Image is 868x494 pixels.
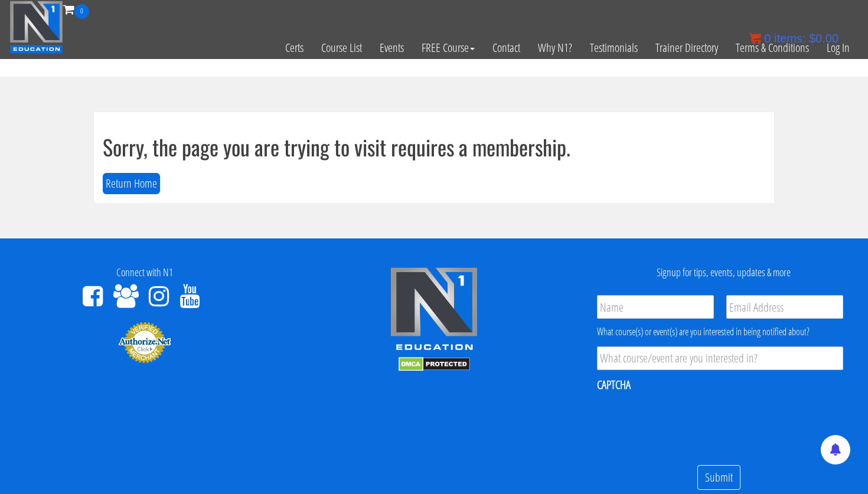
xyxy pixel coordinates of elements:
iframe: reCAPTCHA [597,400,776,446]
a: FREE Course [413,19,484,77]
label: CAPTCHA [597,377,631,392]
a: Terms & Conditions [727,19,818,77]
a: Course List [312,19,371,77]
span: items: [774,32,805,45]
input: What course/event are you interested in? [597,346,843,370]
img: n1-education [9,1,63,54]
img: Authorize.Net Merchant - Click to Verify [118,321,171,364]
a: Contact [484,19,529,77]
span: 0 [764,32,771,45]
img: DMCA.com Protection Status [399,357,470,371]
div: What course(s) or event(s) are you interested in being notified about? [597,325,843,339]
span: 0 [74,4,89,19]
a: Why N1? [529,19,581,77]
a: Trainer Directory [647,19,727,77]
a: Certs [276,19,312,77]
input: Email Address [726,295,843,319]
h4: Signup for tips, events, updates & more [588,267,859,279]
bdi: 0.00 [809,32,838,45]
a: Testimonials [581,19,647,77]
span: $ [809,32,815,45]
img: icon11.png [749,32,761,44]
h4: Connect with N1 [9,267,280,279]
a: 0 items: $0.00 [749,32,838,45]
input: Submit [697,465,740,490]
h1: Sorry, the page you are trying to visit requires a membership. [103,135,765,159]
a: 0 [63,1,89,17]
a: Log In [818,19,859,77]
button: Return Home [103,173,160,195]
input: Name [597,295,714,319]
img: n1-edu-logo [390,267,478,354]
a: Events [371,19,413,77]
